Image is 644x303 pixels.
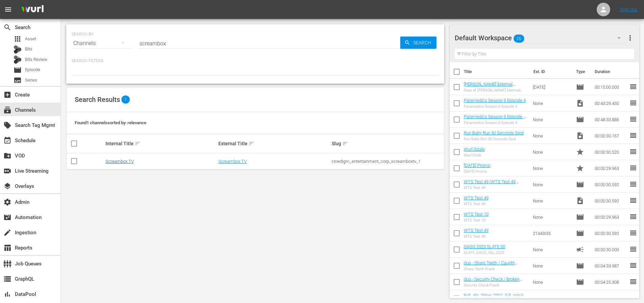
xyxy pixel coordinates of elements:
span: Create [3,91,11,99]
td: 00:00:30.592 [592,225,629,241]
span: Bits Review [25,56,47,63]
span: Promo [576,164,584,172]
span: Episode [576,294,584,302]
p: Search Filters: [72,58,439,64]
span: Channels [3,106,11,114]
span: Reports [3,244,11,252]
td: None [530,144,573,160]
a: WTS Test 49 (WTS Test 49 (00:00:00)) [464,179,518,189]
span: Automation [3,213,11,221]
span: Ingestion [3,229,11,237]
div: Bits [14,45,22,53]
td: 00:00:30.520 [592,144,629,160]
span: Promo [576,148,584,156]
span: Video [576,197,584,205]
div: Paramedics Season 6 Episode 4 [464,104,526,109]
td: None [530,176,573,193]
div: Slug [332,139,443,148]
span: reorder [629,213,637,221]
th: Type [572,62,591,81]
td: 00:04:33.987 [592,258,629,274]
span: more_vert [626,34,634,42]
span: Found 1 channels sorted by: relevance [75,120,146,125]
span: Video [576,99,584,107]
span: Series [25,77,37,84]
span: reorder [629,245,637,253]
button: Search [400,37,436,49]
span: Ad [576,245,584,254]
div: Channels [72,34,131,53]
span: sort [342,140,348,147]
a: Run Baby Run 30 Seconds Spot [464,130,524,135]
span: Episode [576,180,584,189]
div: [DATE] Promo [464,169,490,174]
div: WTS Test 10 [464,218,488,222]
div: WTS Test 49 [464,202,488,206]
a: Paramedics Season 6 Episode 4 - Nine Now [464,114,526,124]
span: Episode [576,278,584,286]
td: 00:00:30.000 [592,241,629,258]
td: 00:00:30.167 [592,128,629,144]
span: GraphQL [3,275,11,283]
a: Sign Out [620,7,638,12]
span: Schedule [3,136,11,145]
div: Default Workspace [455,28,627,47]
span: Bits [25,46,32,52]
span: Episode [576,213,584,221]
div: cinedigm_entertainment_corp_screamboxtv_1 [332,159,443,164]
span: Episode [25,66,40,73]
span: reorder [629,278,637,286]
span: reorder [629,131,637,139]
td: None [530,193,573,209]
span: reorder [629,164,637,172]
span: menu [4,5,12,14]
td: [DATE] [530,79,573,95]
span: reorder [629,180,637,188]
span: reorder [629,229,637,237]
a: GAGS 2023 SLATE 30 [464,244,505,249]
a: Wurl Sizzle [464,147,485,152]
th: Duration [591,62,631,81]
div: Wurl Sizzle [464,153,485,157]
span: Episode [576,115,584,124]
td: None [530,160,573,176]
td: None [530,258,573,274]
div: SLATE_GAGS_30s_2023 [464,251,505,255]
button: more_vert [626,30,634,46]
span: Job Queues [3,260,11,268]
span: Search [410,37,436,49]
a: duo - Security Check / Broken Statue [464,277,522,287]
td: None [530,274,573,290]
a: duo - Sharp Teeth / Caught Cheating [464,260,517,270]
span: reorder [629,196,637,204]
div: Sharp Teeth Prank [464,267,528,271]
div: Paramedics Season 6 Episode 4 [464,121,528,125]
span: reorder [629,148,637,156]
td: None [530,111,573,128]
a: Screambox TV [105,159,134,164]
td: 00:15:00.000 [592,79,629,95]
td: 00:00:29.963 [592,160,629,176]
a: WTS Test 49 [464,228,488,233]
a: EvS_die_Show_0501_full_episode [464,293,526,303]
span: reorder [629,83,637,91]
td: None [530,128,573,144]
span: Asset [25,36,36,42]
span: 1 [121,95,130,104]
td: 00:04:25.308 [592,274,629,290]
span: Episode [576,229,584,237]
span: Episode [576,83,584,91]
td: None [530,95,573,111]
span: Overlays [3,182,11,190]
span: Search [3,23,11,31]
span: Live Streaming [3,167,11,175]
span: 26 [514,31,524,46]
td: 00:48:33.886 [592,111,629,128]
span: reorder [629,294,637,302]
span: sort [135,140,141,147]
div: Copy of [PERSON_NAME] External Overlays [464,88,528,92]
div: WTS Test 49 [464,186,528,190]
a: [DATE] Promo [464,163,490,168]
span: Search Results [75,95,120,104]
td: 21343r35 [530,225,573,241]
